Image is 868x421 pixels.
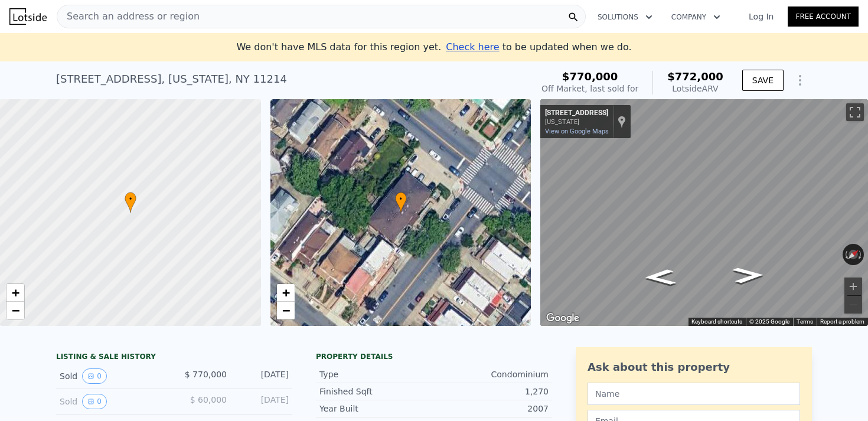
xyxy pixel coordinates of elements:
div: Off Market, last sold for [541,83,638,94]
div: LISTING & SALE HISTORY [56,352,292,364]
span: − [282,303,289,318]
div: 2007 [434,403,549,415]
a: Zoom in [277,284,295,302]
button: View historical data [82,368,107,384]
div: • [125,192,136,213]
button: Rotate counterclockwise [843,244,849,265]
div: [STREET_ADDRESS] , [US_STATE] , NY 11214 [56,71,287,87]
button: Zoom in [844,278,862,295]
img: Lotside [9,8,47,25]
path: Go Southwest, 16th Ave [631,266,689,289]
span: $772,000 [667,70,723,83]
div: Year Built [319,403,434,415]
span: − [12,303,19,318]
div: We don't have MLS data for this region yet. [236,40,631,54]
div: 1,270 [434,386,549,397]
span: Check here [446,41,499,53]
img: Google [543,311,582,326]
div: • [395,192,407,213]
a: Open this area in Google Maps (opens a new window) [543,311,582,326]
span: + [282,285,289,300]
button: View historical data [82,394,107,409]
div: Property details [316,352,552,361]
div: to be updated when we do. [446,40,631,54]
span: • [395,194,407,204]
span: © 2025 Google [749,318,789,325]
button: Show Options [788,68,812,92]
button: Company [662,6,730,28]
div: [DATE] [236,368,289,384]
span: $770,000 [562,70,618,83]
span: $ 770,000 [185,370,227,379]
button: Solutions [588,6,662,28]
a: Zoom out [6,302,24,319]
button: Keyboard shortcuts [691,318,742,326]
div: Sold [60,394,165,409]
div: Street View [540,99,868,326]
span: + [12,285,19,300]
div: [DATE] [236,394,289,409]
div: [US_STATE] [545,118,608,126]
a: Free Account [788,6,859,27]
a: Zoom in [6,284,24,302]
a: Show location on map [618,115,626,128]
div: [STREET_ADDRESS] [545,109,608,118]
button: SAVE [742,70,784,91]
div: Sold [60,368,165,384]
input: Name [588,383,800,405]
div: Map [540,99,868,326]
div: Condominium [434,368,549,380]
button: Toggle fullscreen view [846,103,864,121]
path: Go Northeast, 16th Ave [719,263,777,287]
a: View on Google Maps [545,128,609,135]
span: Search an address or region [57,9,200,24]
div: Finished Sqft [319,386,434,397]
a: Log In [735,11,788,22]
span: • [125,194,136,204]
button: Reset the view [842,244,864,265]
button: Zoom out [844,296,862,314]
div: Lotside ARV [667,83,723,94]
div: Type [319,368,434,380]
div: Ask about this property [588,359,800,376]
a: Report a problem [820,318,864,325]
a: Zoom out [277,302,295,319]
button: Rotate clockwise [858,244,864,265]
a: Terms (opens in new tab) [797,318,813,325]
span: $ 60,000 [190,395,227,404]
